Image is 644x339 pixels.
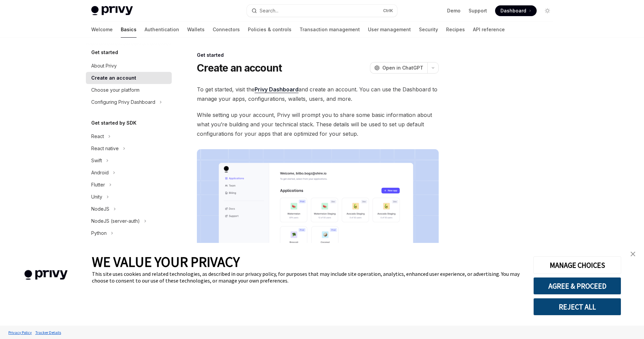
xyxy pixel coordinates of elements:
div: Create an account [91,74,136,82]
div: NodeJS [91,205,109,213]
button: NodeJS [86,203,119,215]
img: light logo [91,6,133,15]
span: Ctrl K [383,8,393,13]
div: NodeJS (server-auth) [91,217,140,225]
button: Unity [86,191,112,203]
div: React [91,132,104,140]
button: MANAGE CHOICES [533,256,621,274]
a: Privy Dashboard [255,86,299,93]
button: Search...CtrlK [247,5,397,17]
button: React native [86,142,129,155]
a: User management [368,22,411,38]
a: Policies & controls [248,22,291,38]
div: About Privy [91,62,117,70]
a: About Privy [86,60,172,72]
span: While setting up your account, Privy will prompt you to share some basic information about what y... [197,110,439,138]
div: Unity [91,193,102,201]
div: Search... [260,7,278,15]
button: AGREE & PROCEED [533,277,621,295]
a: API reference [473,22,505,38]
img: images/Dash.png [197,149,439,322]
h5: Get started [91,48,118,56]
button: Android [86,167,119,179]
a: Authentication [145,22,179,38]
a: Create an account [86,72,172,84]
a: Recipes [446,22,465,38]
button: REJECT ALL [533,298,621,315]
button: Toggle dark mode [542,5,553,16]
div: Choose your platform [91,86,140,94]
a: Demo [447,7,461,14]
div: Python [91,229,107,237]
button: Python [86,227,117,239]
div: Configuring Privy Dashboard [91,98,155,106]
span: WE VALUE YOUR PRIVACY [92,253,240,270]
img: company logo [10,260,82,290]
div: React native [91,144,119,153]
a: Basics [121,22,137,38]
img: close banner [631,252,635,256]
button: React [86,130,114,142]
div: Java [91,241,102,249]
button: Java [86,239,112,251]
a: Wallets [187,22,205,38]
button: Flutter [86,179,115,191]
a: Security [419,22,438,38]
a: Transaction management [300,22,360,38]
a: Connectors [213,22,240,38]
a: Dashboard [495,5,537,16]
a: Welcome [91,22,113,38]
div: Android [91,169,109,177]
span: Dashboard [500,7,526,14]
h1: Create an account [197,62,282,74]
button: Open in ChatGPT [370,62,427,74]
button: Swift [86,155,112,167]
button: Configuring Privy Dashboard [86,96,165,108]
a: Tracker Details [34,327,63,338]
div: Get started [197,52,439,58]
h5: Get started by SDK [91,119,137,127]
div: This site uses cookies and related technologies, as described in our privacy policy, for purposes... [92,270,523,284]
a: Privacy Policy [7,327,34,338]
div: Swift [91,157,102,165]
a: Choose your platform [86,84,172,96]
span: Open in ChatGPT [382,65,423,71]
a: Support [469,7,487,14]
span: To get started, visit the and create an account. You can use the Dashboard to manage your apps, c... [197,85,439,103]
button: NodeJS (server-auth) [86,215,150,227]
div: Flutter [91,181,105,189]
a: close banner [626,247,640,261]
